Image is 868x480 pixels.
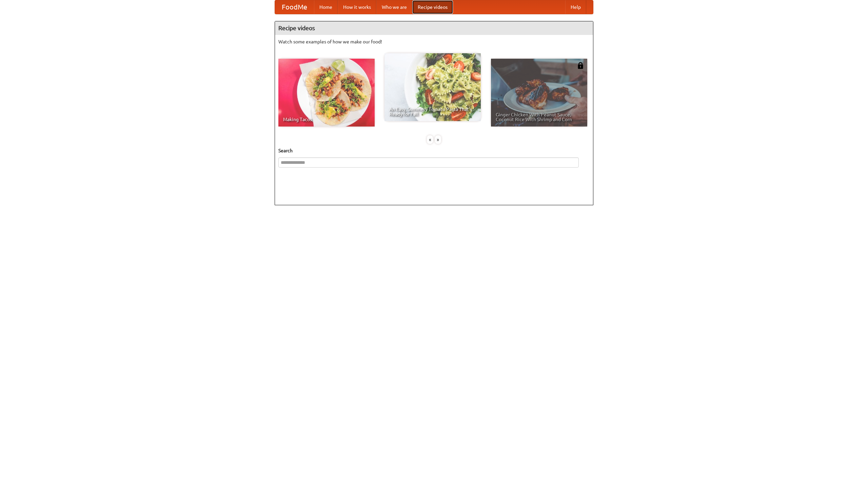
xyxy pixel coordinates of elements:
div: » [435,135,441,144]
a: Recipe videos [412,0,453,14]
img: 483408.png [577,62,584,69]
a: Who we are [376,0,412,14]
div: « [427,135,433,144]
span: Making Tacos [283,117,370,122]
span: An Easy, Summery Tomato Pasta That's Ready for Fall [389,107,476,116]
a: Home [314,0,338,14]
a: How it works [338,0,376,14]
p: Watch some examples of how we make our food! [278,38,590,45]
h4: Recipe videos [275,21,593,35]
a: Help [565,0,586,14]
h5: Search [278,147,590,154]
a: Making Tacos [278,59,375,127]
a: An Easy, Summery Tomato Pasta That's Ready for Fall [384,53,481,121]
a: FoodMe [275,0,314,14]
